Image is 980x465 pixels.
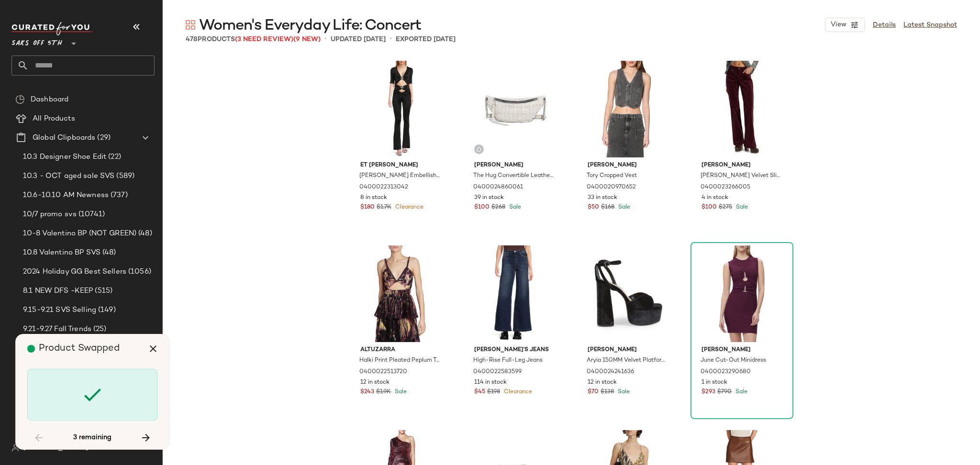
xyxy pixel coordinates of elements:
[702,388,715,397] span: $293
[473,183,523,192] span: 0400024860061
[701,172,781,180] span: [PERSON_NAME] Velvet Slim-Cut Jeans
[396,34,456,44] p: Exported [DATE]
[11,22,93,35] img: cfy_white_logo.C9jOOHJF.svg
[199,16,421,35] span: Women's Everyday Life: Concert
[353,245,449,342] img: 0400022513720_MULBERRY
[587,368,634,376] span: 0400024241636
[23,171,114,182] span: 10.3 - OCT aged sale SVS
[694,245,790,342] img: 0400023290680_PINOT
[580,245,676,342] img: 0400024241636_BLACK
[702,161,782,170] span: [PERSON_NAME]
[23,286,93,297] span: 8.1 NEW DFS -KEEP
[109,190,128,201] span: (737)
[588,378,617,387] span: 12 in stock
[359,368,407,376] span: 0400022513720
[719,203,732,212] span: $275
[390,33,392,45] span: •
[114,171,134,182] span: (589)
[23,324,91,335] span: 9.21-9.27 Fall Trends
[588,161,668,170] span: [PERSON_NAME]
[186,20,195,30] img: svg%3e
[360,378,390,387] span: 12 in stock
[136,228,152,239] span: (48)
[23,247,100,258] span: 10.8 Valentino BP SVS
[701,368,751,376] span: 0400023290680
[33,133,95,144] span: Global Clipboards
[93,286,112,297] span: (515)
[601,388,614,397] span: $138
[360,388,374,397] span: $243
[359,172,440,180] span: [PERSON_NAME] Embellished Cut Out Jumpsuit
[11,33,62,50] span: Saks OFF 5TH
[903,20,957,30] a: Latest Snapshot
[353,61,449,157] img: 0400022313042_BLACK
[701,356,766,365] span: June Cut-Out Minidress
[830,21,846,29] span: View
[601,203,614,212] span: $168
[293,36,321,43] span: (9 New)
[23,190,109,201] span: 10.6-10.10 AM Newness
[580,61,676,157] img: 0400020970652_GREYWASH
[588,203,599,212] span: $50
[23,209,77,220] span: 10/7 promo svs
[587,172,637,180] span: Tory Cropped Vest
[235,36,293,43] span: (3 Need Review)
[15,95,25,104] img: svg%3e
[331,34,386,44] p: updated [DATE]
[587,356,668,365] span: Aryia 150MM Velvet Platform Sandals
[491,203,505,212] span: $268
[588,388,599,397] span: $70
[39,343,120,354] span: Product Swapped
[701,183,750,192] span: 0400023266005
[717,388,732,397] span: $790
[734,389,747,395] span: Sale
[11,444,19,452] img: svg%3e
[694,61,790,157] img: 0400023266005_PINOTNOIRVELVETEENDENIM
[23,266,126,277] span: 2024 Holiday GG Best Sellers
[474,378,507,387] span: 114 in stock
[467,61,563,157] img: 0400024860061_CHALKGEO
[359,356,440,365] span: Halki Print Pleated Peplum Top
[588,194,617,202] span: 33 in stock
[474,388,485,397] span: $45
[474,161,555,170] span: [PERSON_NAME]
[106,152,121,163] span: (22)
[360,203,375,212] span: $180
[376,388,391,397] span: $1.9K
[734,204,748,210] span: Sale
[186,34,321,44] div: Products
[393,389,407,395] span: Sale
[487,388,500,397] span: $198
[126,266,151,277] span: (1056)
[377,203,391,212] span: $1.7K
[360,346,441,354] span: Altuzarra
[95,133,111,144] span: (29)
[616,389,630,395] span: Sale
[502,389,532,395] span: Clearance
[73,433,111,442] span: 3 remaining
[474,194,504,202] span: 39 in stock
[360,194,387,202] span: 8 in stock
[96,305,116,316] span: (149)
[100,247,116,258] span: (48)
[702,378,727,387] span: 1 in stock
[476,146,482,152] img: svg%3e
[467,245,563,342] img: 0400022583599
[702,346,782,354] span: [PERSON_NAME]
[360,161,441,170] span: Et [PERSON_NAME]
[473,368,522,376] span: 0400022583599
[324,33,327,45] span: •
[702,203,717,212] span: $100
[474,346,555,354] span: [PERSON_NAME]'s Jeans
[393,204,423,210] span: Clearance
[507,204,521,210] span: Sale
[616,204,630,210] span: Sale
[77,209,105,220] span: (10741)
[588,346,668,354] span: [PERSON_NAME]
[33,113,75,124] span: All Products
[359,183,408,192] span: 0400022313042
[474,203,490,212] span: $100
[702,194,728,202] span: 4 in stock
[473,356,543,365] span: High-Rise Full-Leg Jeans
[587,183,636,192] span: 0400020970652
